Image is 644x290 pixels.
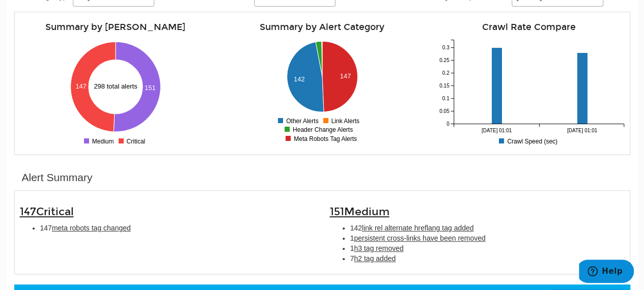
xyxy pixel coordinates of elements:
span: h2 tag added [354,254,396,263]
tspan: [DATE] 01:01 [567,128,597,133]
li: 7 [350,253,625,264]
h4: Summary by [PERSON_NAME] [20,22,211,32]
li: 147 [40,223,315,233]
tspan: 0.2 [442,70,449,76]
h4: Summary by Alert Category [227,22,418,32]
tspan: 0.15 [439,83,450,89]
span: Medium [344,205,389,218]
span: persistent cross-links have been removed [354,234,485,242]
tspan: 0.05 [439,108,450,114]
span: h3 tag removed [354,244,403,252]
text: 298 total alerts [94,82,137,90]
span: meta robots tag changed [52,224,131,232]
tspan: 0.1 [442,96,449,101]
tspan: 0.3 [442,45,449,50]
span: 151 [330,205,389,218]
tspan: 0 [446,121,449,127]
li: 1 [350,243,625,253]
div: Alert Summary [22,170,93,185]
tspan: [DATE] 01:01 [481,128,512,133]
span: Critical [36,205,74,218]
span: link rel alternate hreflang tag added [362,224,473,232]
li: 142 [350,223,625,233]
li: 1 [350,233,625,243]
iframe: Opens a widget where you can find more information [579,259,634,285]
span: 147 [20,205,74,218]
h4: Crawl Rate Compare [433,22,625,32]
tspan: 0.25 [439,57,450,63]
